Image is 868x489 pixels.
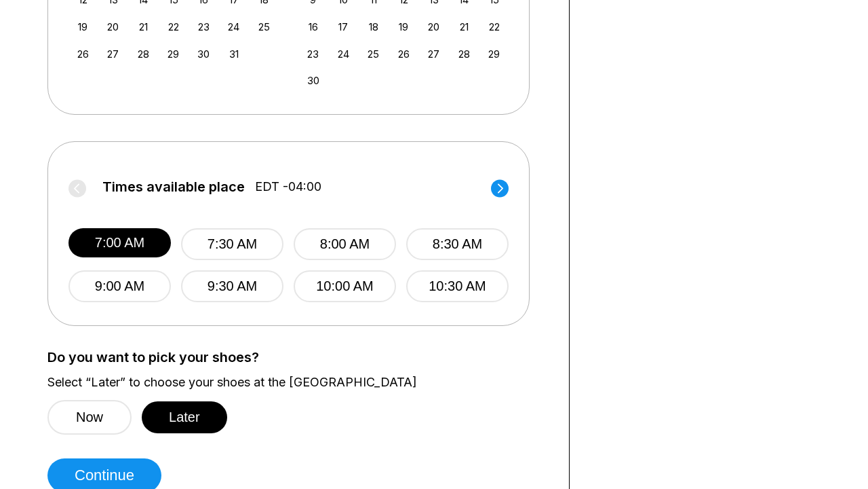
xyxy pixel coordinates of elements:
div: Choose Tuesday, November 18th, 2025 [364,18,382,36]
span: Times available place [102,179,245,194]
button: 10:00 AM [294,270,396,302]
div: Choose Monday, November 17th, 2025 [334,18,353,36]
div: Choose Friday, November 28th, 2025 [455,45,473,63]
div: Choose Friday, October 24th, 2025 [224,18,243,36]
button: 9:30 AM [181,270,283,302]
div: Choose Wednesday, October 22nd, 2025 [164,18,182,36]
div: Choose Wednesday, October 29th, 2025 [164,45,182,63]
button: 8:30 AM [406,228,509,260]
div: Choose Thursday, October 23rd, 2025 [195,18,213,36]
div: Choose Saturday, November 22nd, 2025 [485,18,503,36]
div: Choose Saturday, October 25th, 2025 [255,18,273,36]
button: Now [47,400,132,435]
div: Choose Thursday, November 27th, 2025 [425,45,443,63]
div: Choose Sunday, November 16th, 2025 [304,18,322,36]
button: 7:00 AM [68,228,171,257]
button: 10:30 AM [406,270,509,302]
label: Select “Later” to choose your shoes at the [GEOGRAPHIC_DATA] [47,375,549,390]
label: Do you want to pick your shoes? [47,350,549,365]
div: Choose Wednesday, November 26th, 2025 [395,45,413,63]
div: Choose Thursday, October 30th, 2025 [195,45,213,63]
div: Choose Monday, November 24th, 2025 [334,45,353,63]
div: Choose Sunday, November 30th, 2025 [304,71,322,90]
div: Choose Monday, October 27th, 2025 [104,45,122,63]
button: 8:00 AM [294,228,396,260]
div: Choose Friday, November 21st, 2025 [455,18,473,36]
div: Choose Friday, October 31st, 2025 [224,45,243,63]
div: Choose Sunday, October 19th, 2025 [74,18,92,36]
button: 7:30 AM [181,228,283,260]
div: Choose Saturday, November 29th, 2025 [485,45,503,63]
div: Choose Monday, October 20th, 2025 [104,18,122,36]
div: Choose Tuesday, November 25th, 2025 [364,45,382,63]
div: Choose Sunday, October 26th, 2025 [74,45,92,63]
span: EDT -04:00 [255,179,321,194]
button: Later [142,401,227,433]
div: Choose Sunday, November 23rd, 2025 [304,45,322,63]
div: Choose Wednesday, November 19th, 2025 [395,18,413,36]
button: 9:00 AM [68,270,171,302]
div: Choose Tuesday, October 21st, 2025 [134,18,153,36]
div: Choose Tuesday, October 28th, 2025 [134,45,153,63]
div: Choose Thursday, November 20th, 2025 [425,18,443,36]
